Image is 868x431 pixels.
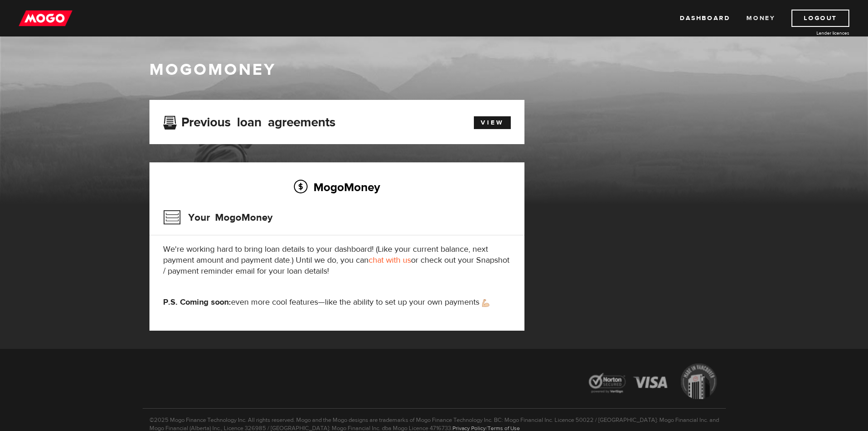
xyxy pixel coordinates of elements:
a: Lender licences [781,30,849,36]
p: We're working hard to bring loan details to your dashboard! (Like your current balance, next paym... [163,244,511,277]
a: Logout [791,10,849,27]
img: mogo_logo-11ee424be714fa7cbb0f0f49df9e16ec.png [19,10,72,27]
img: legal-icons-92a2ffecb4d32d839781d1b4e4802d7b.png [580,357,726,408]
iframe: LiveChat chat widget [686,219,868,431]
h1: MogoMoney [149,60,719,79]
h3: Previous loan agreements [163,115,335,127]
h2: MogoMoney [163,177,511,197]
a: Money [746,10,775,27]
strong: P.S. Coming soon: [163,297,231,307]
img: strong arm emoji [482,299,489,307]
a: Dashboard [680,10,730,27]
p: even more cool features—like the ability to set up your own payments [163,297,511,308]
a: View [474,116,511,129]
h3: Your MogoMoney [163,206,272,229]
a: chat with us [369,255,411,265]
